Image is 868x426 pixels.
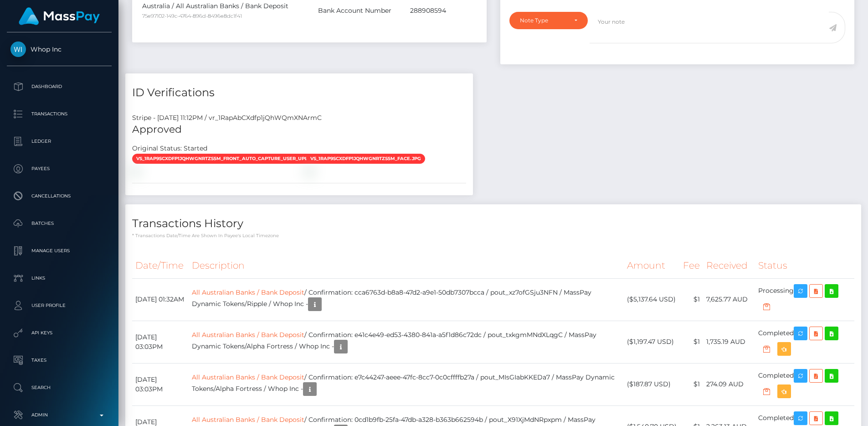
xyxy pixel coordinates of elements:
p: Transactions [10,107,108,121]
p: Manage Users [10,244,108,258]
p: Batches [10,217,108,230]
td: ($187.87 USD) [624,363,680,405]
a: All Australian Banks / Bank Deposit [192,416,304,424]
a: Cancellations [7,185,112,208]
td: Completed [755,321,854,363]
h5: Approved [132,123,466,137]
td: ($5,137.64 USD) [624,278,680,321]
small: 75e97102-149c-4764-896d-8496e8dc1f41 [142,13,242,19]
p: Links [10,271,108,285]
h4: ID Verifications [132,85,466,101]
p: User Profile [10,299,108,312]
td: $1 [680,321,703,363]
a: Links [7,267,112,290]
th: Description [189,253,623,278]
h4: Transactions History [132,216,854,232]
td: $1 [680,363,703,405]
img: vr_1RapAbCXdfp1jQhWQmXNArmCfile_1RapAVCXdfp1jQhWD5VFqwXC [306,167,313,175]
p: API Keys [10,326,108,340]
th: Received [703,253,755,278]
a: Search [7,376,112,399]
td: ($1,197.47 USD) [624,321,680,363]
img: vr_1RapAbCXdfp1jQhWQmXNArmCfile_1RapADCXdfp1jQhWD8mFcK40 [132,167,139,175]
a: Taxes [7,349,112,372]
p: Ledger [10,135,108,148]
td: 1,735.19 AUD [703,321,755,363]
a: Ledger [7,130,112,153]
a: Dashboard [7,75,112,98]
h7: Original Status: Started [132,144,207,152]
td: / Confirmation: e41c4e49-ed53-4380-841a-a5f1d86c72dc / pout_txkgmMNdXLqgC / MassPay Dynamic Token... [189,321,623,363]
div: Note Type [520,17,567,24]
th: Date/Time [132,253,189,278]
a: All Australian Banks / Bank Deposit [192,331,304,339]
p: * Transactions date/time are shown in payee's local timezone [132,232,854,239]
span: Whop Inc [7,45,112,53]
td: Processing [755,278,854,321]
td: / Confirmation: e7c44247-aeee-47fc-8cc7-0c0cffffb27a / pout_MIsGIabKKEDa7 / MassPay Dynamic Token... [189,363,623,405]
span: vs_1Rap9SCXdfp1jQhWGnrTZS5M_face.jpg [306,154,425,164]
td: [DATE] 03:03PM [132,321,189,363]
th: Amount [624,253,680,278]
span: vs_1Rap9SCXdfp1jQhWGnrTZS5M_front_auto_capture_user_upload.jpg [132,154,334,164]
p: Payees [10,162,108,176]
td: 7,625.77 AUD [703,278,755,321]
a: Batches [7,212,112,235]
a: All Australian Banks / Bank Deposit [192,288,304,296]
td: Completed [755,363,854,405]
a: Payees [7,157,112,180]
p: Cancellations [10,189,108,203]
p: Dashboard [10,80,108,94]
td: / Confirmation: cca6763d-b8a8-47d2-a9e1-50db7307bcca / pout_xz7ofGSju3NFN / MassPay Dynamic Token... [189,278,623,321]
p: Taxes [10,353,108,367]
th: Fee [680,253,703,278]
a: User Profile [7,294,112,317]
td: [DATE] 01:32AM [132,278,189,321]
img: MassPay Logo [19,7,100,25]
p: Admin [10,408,108,422]
a: API Keys [7,322,112,344]
td: [DATE] 03:03PM [132,363,189,405]
div: Stripe - [DATE] 11:12PM / vr_1RapAbCXdfp1jQhWQmXNArmC [125,113,473,123]
th: Status [755,253,854,278]
a: Transactions [7,103,112,125]
img: Whop Inc [10,42,26,57]
a: All Australian Banks / Bank Deposit [192,373,304,381]
a: Manage Users [7,239,112,262]
p: Search [10,381,108,395]
td: 274.09 AUD [703,363,755,405]
button: Note Type [509,12,588,29]
td: $1 [680,278,703,321]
